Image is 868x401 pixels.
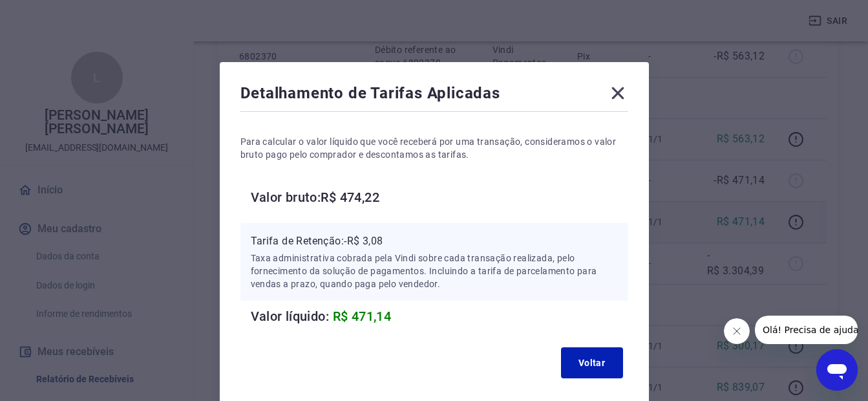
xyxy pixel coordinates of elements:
p: Para calcular o valor líquido que você receberá por uma transação, consideramos o valor bruto pag... [240,135,628,161]
span: R$ 471,14 [333,309,392,324]
p: Taxa administrativa cobrada pela Vindi sobre cada transação realizada, pelo fornecimento da soluç... [251,252,618,290]
iframe: Mensagem da empresa [755,316,858,344]
iframe: Fechar mensagem [724,318,750,344]
span: Olá! Precisa de ajuda? [8,9,109,19]
button: Voltar [561,347,623,378]
iframe: Botão para abrir a janela de mensagens [816,349,858,391]
h6: Valor bruto: R$ 474,22 [251,187,628,208]
div: Detalhamento de Tarifas Aplicadas [240,83,628,109]
p: Tarifa de Retenção: -R$ 3,08 [251,233,618,249]
h6: Valor líquido: [251,306,628,327]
